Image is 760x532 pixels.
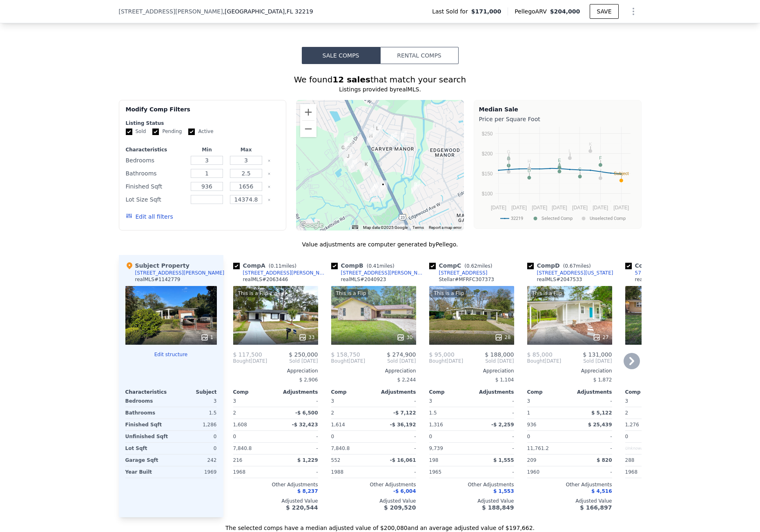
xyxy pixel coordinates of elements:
[593,377,612,383] span: $ 1,872
[300,121,316,137] button: Zoom out
[507,156,510,161] text: B
[507,149,510,154] text: G
[591,488,612,494] span: $ 4,516
[331,446,350,451] span: 7,840.8
[125,395,169,407] div: Bedrooms
[285,8,313,15] span: , FL 32219
[152,129,159,135] input: Pending
[119,7,223,16] span: [STREET_ADDRESS][PERSON_NAME]
[331,398,334,404] span: 3
[233,358,267,364] div: [DATE]
[126,146,186,153] div: Characteristics
[277,395,318,407] div: -
[625,407,666,419] div: 2
[277,443,318,454] div: -
[625,466,666,478] div: 1968
[473,466,514,478] div: -
[233,422,247,428] span: 1,608
[233,351,262,358] span: $ 117,500
[613,171,629,176] text: Subject
[188,129,195,135] input: Active
[485,351,514,358] span: $ 188,000
[341,270,426,276] div: [STREET_ADDRESS][PERSON_NAME]
[363,263,398,269] span: ( miles)
[625,481,710,488] div: Other Adjustments
[173,407,217,419] div: 1.5
[527,168,530,173] text: D
[373,124,382,138] div: 7145 Dostie Dr E
[119,517,642,532] div: The selected comps have a median adjusted value of $200,080 and an average adjusted value of $197...
[341,276,386,283] div: realMLS # 2040923
[173,395,217,407] div: 3
[343,152,352,166] div: 6756 Gaspar Cir W
[597,457,612,463] span: $ 820
[233,368,318,374] div: Appreciation
[558,158,561,163] text: E
[429,358,464,364] div: [DATE]
[572,205,588,211] text: [DATE]
[429,368,514,374] div: Appreciation
[625,374,710,386] div: -
[439,270,488,276] div: [STREET_ADDRESS]
[532,205,547,211] text: [DATE]
[493,488,514,494] span: $ 1,553
[481,191,493,197] text: $100
[527,159,530,164] text: H
[331,368,416,374] div: Appreciation
[571,395,612,407] div: -
[527,262,594,270] div: Comp D
[635,276,680,283] div: realMLS # 2038081
[490,205,506,211] text: [DATE]
[466,263,477,269] span: 0.62
[527,446,549,451] span: 11,761.2
[236,289,270,297] div: This is a Flip
[527,434,530,439] span: 0
[292,422,318,428] span: -$ 32,423
[126,168,186,179] div: Bathrooms
[625,443,666,454] div: Unknown
[126,181,186,192] div: Finished Sqft
[375,395,416,407] div: -
[334,289,368,297] div: This is a Flip
[527,270,613,276] a: [STREET_ADDRESS][US_STATE]
[331,358,349,364] span: Bought
[375,431,416,442] div: -
[233,481,318,488] div: Other Adjustments
[635,270,672,276] div: 5776 Soutel Dr
[588,422,612,428] span: $ 25,439
[479,125,636,227] svg: A chart.
[558,162,561,167] text: A
[125,431,169,442] div: Unfinished Sqft
[429,262,496,270] div: Comp C
[119,240,642,248] div: Value adjustments are computer generated by Pellego .
[243,276,288,283] div: realMLS # 2063446
[429,481,514,488] div: Other Adjustments
[331,358,366,364] div: [DATE]
[135,276,181,283] div: realMLS # 1142779
[527,358,562,364] div: [DATE]
[267,159,271,162] button: Clear
[590,216,626,221] text: Unselected Comp
[286,504,318,511] span: $ 220,544
[481,151,493,157] text: $200
[173,431,217,442] div: 0
[429,446,443,451] span: 9,739
[429,358,447,364] span: Bought
[379,180,388,194] div: 6431 Kinlock Dr
[352,225,358,229] button: Keyboard shortcuts
[527,358,545,364] span: Bought
[511,216,523,221] text: 32219
[565,263,576,269] span: 0.67
[527,389,570,395] div: Comp
[125,407,169,419] div: Bathrooms
[331,262,398,270] div: Comp B
[331,389,374,395] div: Comp
[188,128,213,135] label: Active
[299,333,314,341] div: 33
[491,422,514,428] span: -$ 2,259
[439,276,494,283] div: Stellar # MFRFC307373
[429,389,472,395] div: Comp
[473,407,514,419] div: -
[568,149,571,153] text: L
[542,216,573,221] text: Selected Comp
